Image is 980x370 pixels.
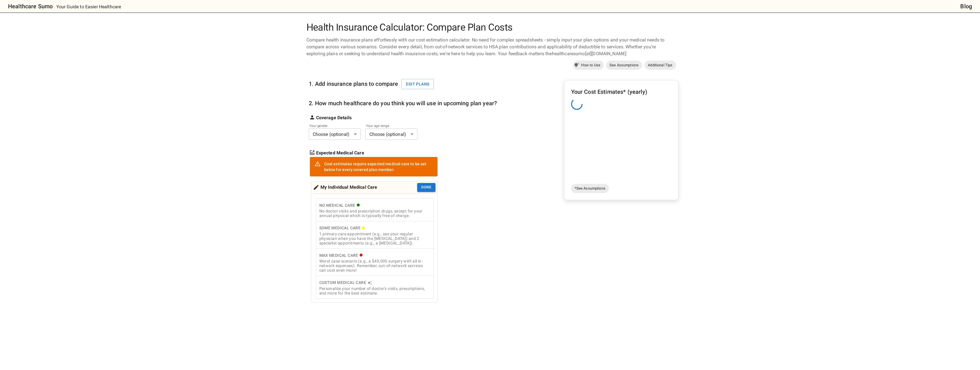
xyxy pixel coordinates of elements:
[319,259,430,272] div: Worst case scenario (e.g., a $40,000 surgery with all in-network expenses). Remember, out-of-netw...
[606,62,642,68] span: See Assumptions
[316,221,434,249] button: Some Medical Care1 primary care appointment (e.g., see your regular physician when you have the [...
[571,186,609,191] span: *See Assumptions
[606,61,642,70] a: See Assumptions
[319,232,430,245] div: 1 primary care appointment (e.g., see your regular physician when you have the [MEDICAL_DATA]) an...
[316,248,434,276] button: Max Medical CareWorst case scenario (e.g., a $40,000 surgery with all in-network expenses). Remem...
[319,279,430,286] div: Custom Medical Care
[304,37,676,57] div: Compare health insurance plans effortlessly with our cost estimation calculator. No need for comp...
[319,252,430,259] div: Max Medical Care
[319,209,430,218] div: No doctor visits and prescription drugs, except for your annual physical which is typically free ...
[319,224,430,232] div: Some Medical Care
[319,286,430,295] div: Personalize your number of doctor's visits, prescriptions, and more for the best estimate.
[316,114,352,121] strong: Coverage Details
[313,183,377,192] div: My Individual Medical Care
[644,62,676,68] span: Additional Tips
[316,150,364,156] strong: Expected Medical Care
[3,2,53,11] a: Healthcare Sumo
[417,183,435,192] button: Done
[960,2,972,11] a: Blog
[304,22,676,33] h1: Health Insurance Calculator: Compare Plan Costs
[316,198,434,222] button: No Medical CareNo doctor visits and prescription drugs, except for your annual physical which is ...
[309,99,497,108] h6: 2. How much healthcare do you think you will use in upcoming plan year?
[8,2,53,11] h6: Healthcare Sumo
[324,159,433,175] div: Cost estimates require expected medical care to be set below for every covered plan member.
[366,123,409,128] label: Your age range
[573,61,604,70] a: How to Use
[578,62,604,68] span: How to Use
[309,79,437,89] h6: 1. Add insurance plans to compare
[571,87,671,96] h6: Your Cost Estimates* (yearly)
[316,276,434,299] button: Custom Medical CarePersonalize your number of doctor's visits, prescriptions, and more for the be...
[644,61,676,70] a: Additional Tips
[309,128,361,140] div: Choose (optional)
[365,128,417,140] div: Choose (optional)
[401,79,434,89] button: Edit plans
[571,184,609,193] a: *See Assumptions
[319,202,430,209] div: No Medical Care
[56,3,121,10] p: Your Guide to Easier Healthcare
[309,123,353,128] label: Your gender
[316,198,434,299] div: cost type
